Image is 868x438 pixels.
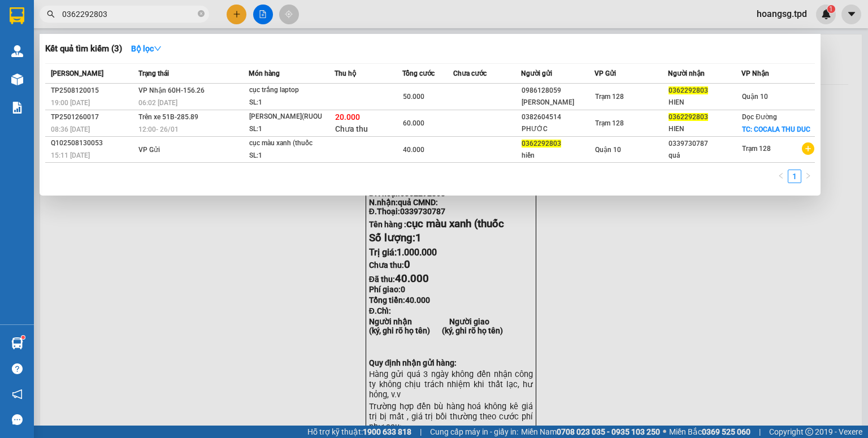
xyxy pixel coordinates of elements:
img: solution-icon [11,102,23,114]
div: HIEN [669,97,741,109]
span: Quận 10 [742,93,768,101]
strong: Bộ lọc [131,44,162,53]
span: Dọc Đường [742,113,777,121]
span: Người gửi [521,70,552,77]
div: cục trắng laptop [249,84,334,97]
span: 0362292803 [669,86,708,94]
span: 15:11 [DATE] [51,151,90,159]
div: PHƯỚC [522,123,594,135]
span: Trạm 128 [595,93,624,101]
div: cục màu xanh (thuốc [249,137,334,150]
img: logo-vxr [10,7,24,24]
span: 0362292803 [669,113,708,121]
sup: 1 [21,336,25,339]
span: question-circle [12,363,23,374]
h3: Kết quả tìm kiếm ( 3 ) [45,43,122,55]
img: warehouse-icon [11,337,23,349]
span: Tổng cước [402,70,435,77]
div: TP2508120015 [51,85,135,97]
div: 0339730787 [669,138,741,150]
span: 0362292803 [522,140,561,148]
span: VP Gửi [138,146,160,154]
div: hiền [522,150,594,162]
div: TP2501260017 [51,111,135,123]
span: search [47,10,55,18]
img: warehouse-icon [11,73,23,85]
div: SL: 1 [249,150,334,162]
img: warehouse-icon [11,45,23,57]
a: 1 [788,170,801,183]
span: 08:36 [DATE] [51,125,90,133]
span: 12:00 - 26/01 [138,125,179,133]
span: 19:00 [DATE] [51,99,90,107]
li: Previous Page [774,170,788,183]
span: down [154,45,162,53]
span: Trạm 128 [595,119,624,127]
div: HIEN [669,123,741,135]
span: Người nhận [668,70,705,77]
li: Next Page [801,170,815,183]
span: VP Nhận 60H-156.26 [138,86,205,94]
span: VP Gửi [594,70,616,77]
span: left [778,172,784,179]
span: [PERSON_NAME] [51,70,103,77]
span: Chưa cước [453,70,487,77]
span: 06:02 [DATE] [138,99,177,107]
div: 0382604514 [522,111,594,123]
span: right [805,172,811,179]
span: Trạng thái [138,70,169,77]
span: Chưa thu [335,124,368,133]
span: 40.000 [403,146,424,154]
span: close-circle [198,10,205,17]
span: VP Nhận [741,70,769,77]
div: Q102508130053 [51,137,135,149]
button: right [801,170,815,183]
span: Thu hộ [335,70,356,77]
div: quả [669,150,741,162]
span: Món hàng [249,70,280,77]
span: Trên xe 51B-285.89 [138,113,198,121]
button: left [774,170,788,183]
span: Trạm 128 [742,145,771,153]
span: Quận 10 [595,146,621,154]
span: TC: COCALA THU DUC [742,125,810,133]
input: Tìm tên, số ĐT hoặc mã đơn [62,8,196,20]
div: SL: 1 [249,97,334,109]
span: 60.000 [403,119,424,127]
span: 50.000 [403,93,424,101]
span: notification [12,389,23,400]
div: 0986128059 [522,85,594,97]
span: plus-circle [802,142,814,155]
span: close-circle [198,9,205,20]
span: message [12,414,23,425]
button: Bộ lọcdown [122,40,171,58]
div: SL: 1 [249,123,334,136]
li: 1 [788,170,801,183]
div: [PERSON_NAME] [522,97,594,109]
span: 20.000 [335,112,360,122]
div: [PERSON_NAME](RUOU [249,111,334,123]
